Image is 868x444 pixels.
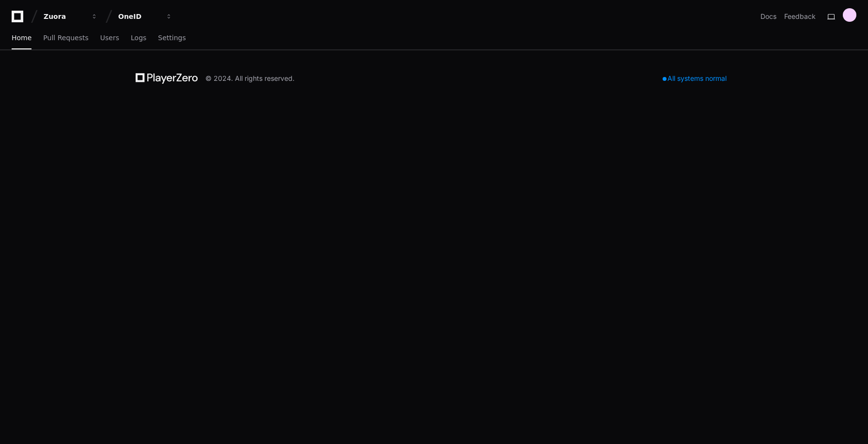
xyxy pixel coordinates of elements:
[131,35,146,41] span: Logs
[12,27,31,49] a: Home
[44,12,85,21] div: Zuora
[784,12,816,21] button: Feedback
[657,72,732,85] div: All systems normal
[205,74,294,83] div: © 2024. All rights reserved.
[158,35,186,41] span: Settings
[131,27,146,49] a: Logs
[12,35,31,41] span: Home
[114,8,176,25] button: OneID
[158,27,186,49] a: Settings
[100,27,119,49] a: Users
[100,35,119,41] span: Users
[43,35,88,41] span: Pull Requests
[760,12,776,21] a: Docs
[43,27,88,49] a: Pull Requests
[118,12,160,21] div: OneID
[40,8,102,25] button: Zuora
